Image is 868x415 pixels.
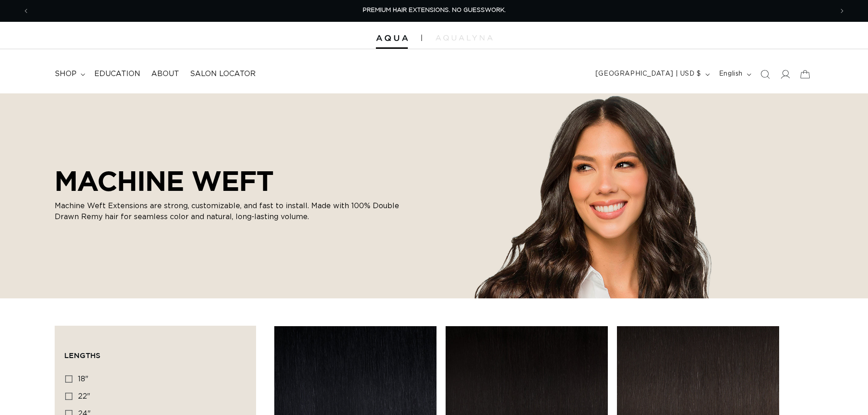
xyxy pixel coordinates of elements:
[78,393,90,400] span: 22"
[436,35,493,41] img: aqualyna.com
[363,7,506,13] span: PREMIUM HAIR EXTENSIONS. NO GUESSWORK.
[755,64,775,84] summary: Search
[590,66,714,83] button: [GEOGRAPHIC_DATA] | USD $
[55,200,401,222] p: Machine Weft Extensions are strong, customizable, and fast to install. Made with 100% Double Draw...
[146,64,185,84] a: About
[185,64,261,84] a: Salon Locator
[719,69,743,79] span: English
[64,351,100,359] span: Lengths
[64,335,247,368] summary: Lengths (0 selected)
[78,375,88,383] span: 18"
[376,35,408,41] img: Aqua Hair Extensions
[151,69,179,79] span: About
[55,69,77,79] span: shop
[596,69,701,79] span: [GEOGRAPHIC_DATA] | USD $
[832,2,852,20] button: Next announcement
[16,2,36,20] button: Previous announcement
[190,69,256,79] span: Salon Locator
[55,165,401,197] h2: MACHINE WEFT
[94,69,140,79] span: Education
[49,64,89,84] summary: shop
[89,64,146,84] a: Education
[714,66,755,83] button: English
